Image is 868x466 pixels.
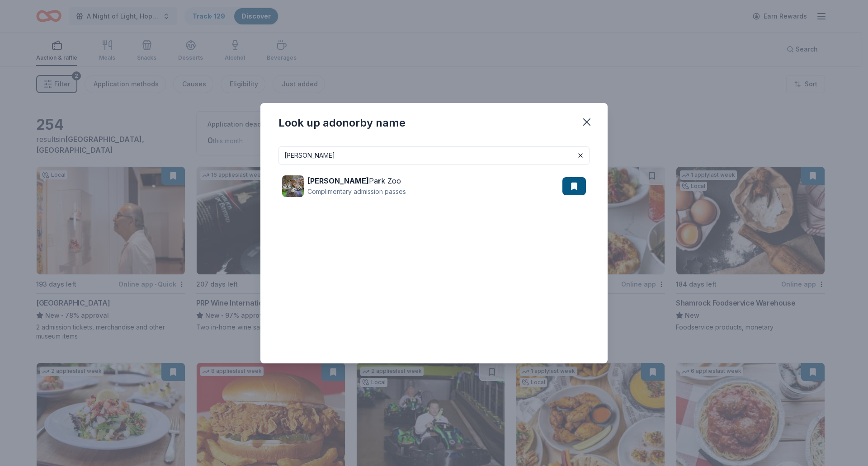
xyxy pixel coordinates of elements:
strong: [PERSON_NAME] [307,176,369,185]
div: Pa k Zoo [307,175,406,186]
div: Complimentary admission passes [307,186,406,197]
strong: r [378,176,381,185]
img: Image for Reid Park Zoo [282,175,304,197]
div: Look up a donor by name [278,116,406,130]
input: Search [278,146,590,165]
